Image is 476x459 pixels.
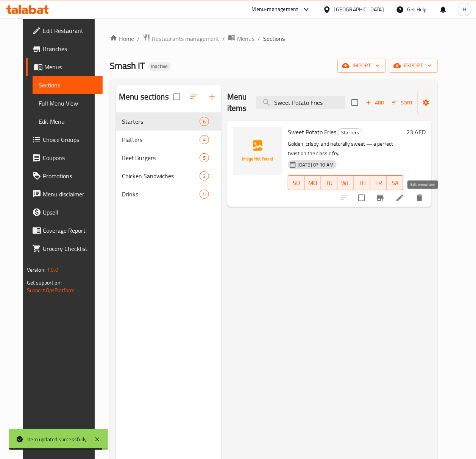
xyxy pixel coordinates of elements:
[200,173,209,180] span: 2
[110,34,134,43] a: Home
[26,40,103,58] a: Branches
[324,177,334,188] span: TU
[43,135,97,144] span: Choice Groups
[26,185,103,203] a: Menu disclaimer
[200,118,209,125] span: 6
[26,22,103,40] a: Edit Restaurant
[389,59,438,73] button: export
[256,96,345,109] input: search
[33,76,103,94] a: Sections
[44,62,97,72] span: Menus
[122,190,200,199] span: Drinks
[200,190,209,199] div: items
[418,91,468,114] button: Manage items
[33,112,103,131] a: Edit Menu
[43,26,97,35] span: Edit Restaurant
[26,167,103,185] a: Promotions
[307,177,318,188] span: MO
[39,81,97,90] span: Sections
[185,88,203,106] span: Sort sections
[334,5,384,14] div: [GEOGRAPHIC_DATA]
[228,34,254,44] a: Menus
[27,435,87,443] div: Item updated successfully
[424,93,462,112] span: Manage items
[222,34,225,43] li: /
[27,278,62,288] span: Get support on:
[110,34,438,44] nav: breadcrumb
[200,154,209,162] span: 5
[227,91,247,114] h2: Menu items
[340,177,351,188] span: WE
[463,5,466,14] span: H
[343,61,380,70] span: import
[200,136,209,143] span: 4
[200,191,209,198] span: 5
[43,226,97,235] span: Coverage Report
[122,135,200,144] span: Platters
[143,34,219,44] a: Restaurants management
[288,175,304,190] button: SU
[337,175,354,190] button: WE
[200,135,209,144] div: items
[26,149,103,167] a: Coupons
[295,161,337,168] span: [DATE] 07:10 AM
[373,177,384,188] span: FR
[357,177,367,188] span: TH
[27,285,75,295] a: Support.OpsPlatform
[258,34,260,43] li: /
[148,63,171,70] span: Inactive
[390,177,400,188] span: SA
[200,153,209,162] div: items
[237,34,254,43] span: Menus
[43,208,97,217] span: Upsell
[387,97,418,109] span: Sort items
[263,34,285,43] span: Sections
[233,127,282,175] img: Sweet Potato Fries
[390,97,415,109] button: Sort
[363,97,387,109] button: Add
[347,95,363,110] span: Select section
[365,98,385,107] span: Add
[39,99,97,108] span: Full Menu View
[338,128,362,137] div: Starters
[338,128,362,137] span: Starters
[395,61,432,70] span: export
[47,265,58,275] span: 1.0.0
[288,126,336,138] span: Sweet Potato Fries
[152,34,219,43] span: Restaurants management
[169,89,185,105] span: Select all sections
[406,127,426,137] h6: 23 AED
[39,117,97,126] span: Edit Menu
[43,44,97,53] span: Branches
[26,131,103,149] a: Choice Groups
[200,117,209,126] div: items
[304,175,321,190] button: MO
[110,57,145,74] span: Smash IT
[119,91,169,103] h2: Menu sections
[26,240,103,258] a: Grocery Checklist
[122,117,200,126] span: Starters
[288,139,403,158] p: Golden, crispy, and naturally sweet — a perfect twist on the classic fry.
[116,109,221,206] nav: Menu sections
[392,98,413,107] span: Sort
[116,112,221,131] div: Starters6
[337,59,386,73] button: import
[410,189,429,207] button: delete
[122,171,200,180] span: Chicken Sandwiches
[43,153,97,162] span: Coupons
[26,221,103,240] a: Coverage Report
[26,203,103,221] a: Upsell
[43,244,97,253] span: Grocery Checklist
[387,175,403,190] button: SA
[43,171,97,180] span: Promotions
[116,167,221,185] div: Chicken Sandwiches2
[321,175,337,190] button: TU
[354,190,370,206] span: Select to update
[122,153,200,162] div: Beef Burgers
[116,185,221,203] div: Drinks5
[137,34,140,43] li: /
